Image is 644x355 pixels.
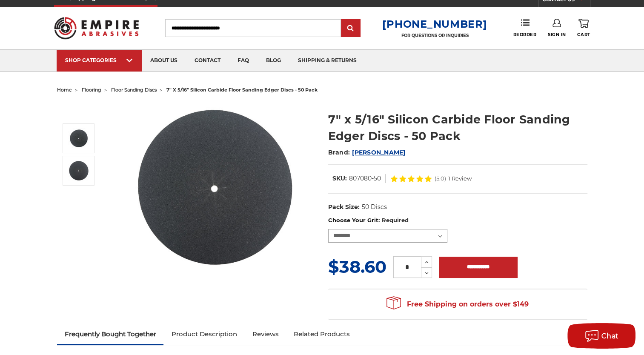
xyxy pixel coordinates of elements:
[328,203,360,212] dt: Pack Size:
[130,102,300,272] img: 7" x 5/16" Silicon Carbide Floor Sanding Edger Disc Coarse
[381,217,408,223] small: Required
[54,11,139,45] img: Empire Abrasives
[65,57,133,63] div: SHOP CATEGORIES
[328,111,587,144] h1: 7" x 5/16" Silicon Carbide Floor Sanding Edger Discs - 50 Pack
[352,149,405,156] a: [PERSON_NAME]
[166,87,318,93] span: 7" x 5/16" silicon carbide floor sanding edger discs - 50 pack
[163,325,244,344] a: Product Description
[328,149,350,156] span: Brand:
[82,87,101,93] a: flooring
[567,323,635,349] button: Chat
[577,19,590,37] a: Cart
[382,33,487,38] p: FOR QUESTIONS OR INQUIRIES
[386,296,529,313] span: Free Shipping on orders over $149
[601,332,619,340] span: Chat
[57,87,72,93] a: home
[513,32,536,37] span: Reorder
[57,325,164,344] a: Frequently Bought Together
[548,32,566,37] span: Sign In
[328,216,587,225] label: Choose Your Grit:
[258,50,289,72] a: blog
[349,174,381,183] dd: 807080-50
[435,176,446,181] span: (5.0)
[448,176,472,181] span: 1 Review
[289,50,365,72] a: shipping & returns
[142,50,186,72] a: about us
[68,160,89,181] img: 7" x 5/16" Silicon Carbide Floor Sanding Edger Disc Fine
[111,87,157,93] a: floor sanding discs
[328,256,386,277] span: $38.60
[68,128,89,149] img: 7" x 5/16" Silicon Carbide Floor Sanding Edger Disc Coarse
[332,174,347,183] dt: SKU:
[577,32,590,37] span: Cart
[244,325,286,344] a: Reviews
[361,203,386,212] dd: 50 Discs
[286,325,358,344] a: Related Products
[186,50,229,72] a: contact
[229,50,258,72] a: faq
[382,18,487,30] a: [PHONE_NUMBER]
[513,19,536,37] a: Reorder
